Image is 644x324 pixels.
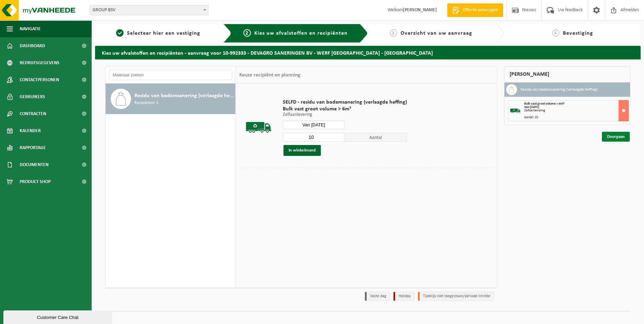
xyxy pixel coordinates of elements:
span: Bulk vast groot volume > 6m³ [283,106,407,112]
h2: Kies uw afvalstoffen en recipiënten - aanvraag voor 10-992333 - DEVAGRO SANERINGEN BV - WERF [GEO... [95,46,641,59]
input: Materiaal zoeken [109,70,232,80]
span: 1 [116,29,124,37]
span: Dashboard [20,37,45,54]
button: Residu van bodemsanering (verlaagde heffing) Recipiënten: 1 [106,84,236,114]
span: Contracten [20,105,46,122]
span: Residu van bodemsanering (verlaagde heffing) [134,92,234,100]
span: Rapportage [20,139,46,156]
span: GROUP BSV [90,5,208,15]
span: Gebruikers [20,88,45,105]
span: Navigatie [20,20,41,37]
span: GROUP BSV [90,5,208,15]
li: Holiday [393,292,415,301]
button: In winkelmand [283,145,321,156]
a: Offerte aanvragen [447,3,503,17]
input: Selecteer datum [283,121,345,129]
li: Tijdelijk niet toegestaan/période limitée [418,292,494,301]
span: 4 [552,29,559,37]
strong: [PERSON_NAME] [403,7,437,13]
span: Kalender [20,122,41,139]
span: Bedrijfsgegevens [20,54,59,71]
iframe: chat widget [3,309,113,324]
span: Documenten [20,156,49,173]
span: Contactpersonen [20,71,59,88]
a: 1Selecteer hier een vestiging [98,29,218,37]
div: Aantal: 10 [524,116,628,119]
h3: Residu van bodemsanering (verlaagde heffing) [520,84,598,95]
span: Bevestiging [563,31,593,36]
strong: Van [DATE] [524,105,539,109]
span: Selecteer hier een vestiging [127,31,200,36]
li: Vaste dag [365,292,390,301]
span: 2 [243,29,251,37]
span: Recipiënten: 1 [134,100,158,106]
span: Product Shop [20,173,51,190]
div: Zelfaanlevering [524,109,628,112]
a: Doorgaan [602,132,630,142]
div: Keuze recipiënt en planning [236,67,304,84]
span: Offerte aanvragen [461,7,500,14]
span: SELFD - residu van bodemsanering (verlaagde heffing) [283,99,407,106]
span: 3 [390,29,397,37]
span: Aantal [345,133,407,142]
p: Zelfaanlevering [283,112,407,117]
span: Overzicht van uw aanvraag [401,31,472,36]
span: Bulk vast groot volume > 6m³ [524,102,564,106]
div: [PERSON_NAME] [504,66,630,83]
span: Kies uw afvalstoffen en recipiënten [254,31,348,36]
